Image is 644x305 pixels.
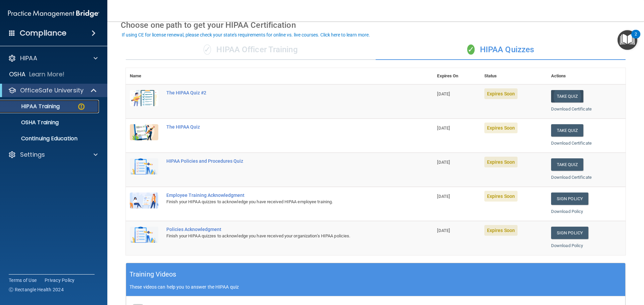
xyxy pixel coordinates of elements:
img: warning-circle.0cc9ac19.png [77,102,86,111]
div: HIPAA Officer Training [126,40,376,60]
p: HIPAA [20,54,37,62]
span: [DATE] [437,194,450,199]
span: Expires Soon [484,157,518,167]
a: Download Certificate [551,141,592,146]
p: Settings [20,151,45,159]
p: Learn More! [29,70,65,78]
span: Expires Soon [484,225,518,236]
div: Policies Acknowledgment [166,227,399,232]
a: Download Policy [551,243,583,248]
span: Expires Soon [484,123,518,133]
span: Ⓒ Rectangle Health 2024 [9,286,64,293]
span: Expires Soon [484,191,518,202]
button: If using CE for license renewal, please check your state's requirements for online vs. live cours... [121,31,371,38]
div: Finish your HIPAA quizzes to acknowledge you have received your organization’s HIPAA policies. [166,232,399,240]
p: OSHA Training [4,119,59,126]
div: 2 [635,34,637,43]
a: Download Certificate [551,106,592,111]
span: [DATE] [437,160,450,165]
a: Sign Policy [551,193,588,205]
span: ✓ [204,45,211,55]
button: Open Resource Center, 2 new notifications [618,30,637,50]
div: The HIPAA Quiz #2 [166,90,399,95]
h4: Compliance [20,28,66,38]
a: Sign Policy [551,227,588,239]
span: [DATE] [437,228,450,233]
span: Expires Soon [484,88,518,99]
div: HIPAA Policies and Procedures Quiz [166,158,399,164]
th: Name [126,68,162,84]
p: OSHA [9,70,26,78]
div: If using CE for license renewal, please check your state's requirements for online vs. live cours... [122,32,370,37]
a: Privacy Policy [45,277,75,284]
p: OfficeSafe University [20,86,84,94]
iframe: Drift Widget Chat Controller [528,257,636,284]
div: HIPAA Quizzes [376,40,626,60]
div: Finish your HIPAA quizzes to acknowledge you have received HIPAA employee training. [166,198,399,206]
button: Take Quiz [551,90,583,102]
a: HIPAA [8,54,98,62]
button: Take Quiz [551,158,583,171]
th: Actions [547,68,626,84]
span: ✓ [467,45,475,55]
span: [DATE] [437,126,450,131]
button: Take Quiz [551,124,583,137]
a: OfficeSafe University [8,86,97,94]
th: Status [480,68,547,84]
span: [DATE] [437,91,450,96]
div: Employee Training Acknowledgment [166,193,399,198]
a: Settings [8,151,98,159]
p: Continuing Education [4,135,96,142]
p: These videos can help you to answer the HIPAA quiz [129,284,622,290]
a: Terms of Use [9,277,37,284]
p: HIPAA Training [4,103,60,110]
img: PMB logo [8,7,99,20]
div: Choose one path to get your HIPAA Certification [121,15,631,35]
h5: Training Videos [129,269,176,280]
a: Download Policy [551,209,583,214]
a: Download Certificate [551,175,592,180]
div: The HIPAA Quiz [166,124,399,130]
th: Expires On [433,68,480,84]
